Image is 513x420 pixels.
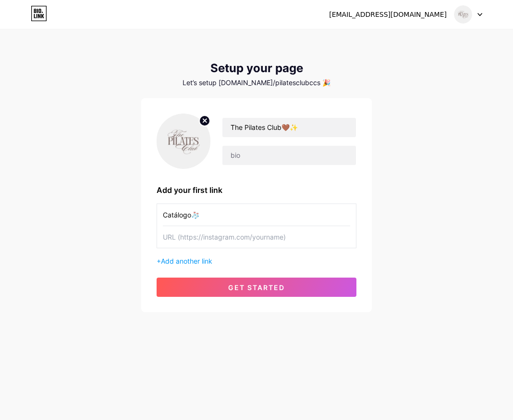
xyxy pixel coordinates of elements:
div: Setup your page [141,62,372,75]
input: bio [222,146,356,165]
img: Pilates Club [454,5,472,24]
div: Add your first link [157,184,356,196]
div: + [157,256,356,266]
button: get started [157,278,356,297]
input: URL (https://instagram.com/yourname) [163,226,350,248]
img: profile pic [157,114,210,169]
input: Your name [222,118,356,137]
span: Add another link [161,257,212,265]
div: [EMAIL_ADDRESS][DOMAIN_NAME] [329,10,447,20]
div: Let’s setup [DOMAIN_NAME]/pilatesclubccs 🎉 [141,79,372,87]
span: get started [228,283,285,292]
input: Link name (My Instagram) [163,204,350,226]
